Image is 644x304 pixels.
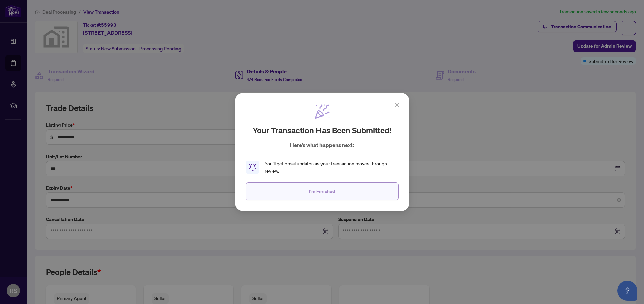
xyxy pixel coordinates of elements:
[246,182,399,200] button: I'm Finished
[253,125,391,136] h2: Your transaction has been submitted!
[265,160,399,175] div: You’ll get email updates as your transaction moves through review.
[309,186,335,197] span: I'm Finished
[290,141,354,149] p: Here’s what happens next:
[617,281,637,301] button: Open asap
